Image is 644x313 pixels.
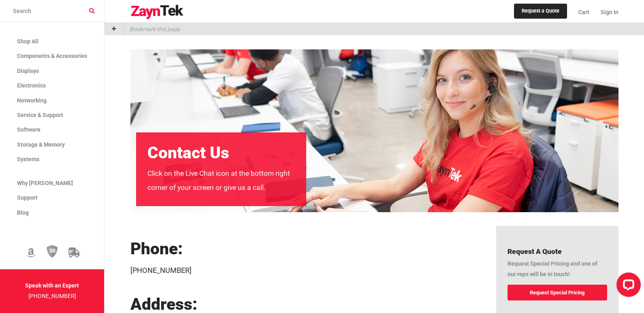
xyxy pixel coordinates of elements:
[17,112,63,118] span: Service & Support
[17,97,47,104] span: Networking
[25,282,79,289] strong: Speak with an Expert
[573,2,595,22] a: Cart
[28,293,76,299] a: [PHONE_NUMBER]
[610,269,644,303] iframe: LiveChat chat widget
[147,166,295,195] p: Click on the Live Chat icon at the bottom right corner of your screen or give us a call.
[147,144,295,162] h2: Contact Us
[17,68,39,74] span: Displays
[17,194,38,201] span: Support
[514,4,567,19] a: Request a Quote
[17,180,73,186] span: Why [PERSON_NAME]
[595,2,618,22] a: Sign In
[47,245,58,258] img: 30 Day Return Policy
[17,156,39,162] span: Systems
[130,240,480,258] h2: Phone:
[17,209,29,216] span: Blog
[17,82,46,89] span: Electronics
[124,23,180,35] p: Bookmark this page
[130,5,184,19] img: logo
[17,38,38,45] span: Shop All
[508,246,607,257] h4: Request a Quote
[130,49,618,212] img: images%2Fcms-images%2F777.jpg.png.png
[17,141,65,148] span: Storage & Memory
[578,9,589,15] span: Cart
[17,53,87,59] span: Components & Accessories
[508,285,607,300] a: Request Special Pricing
[17,126,41,133] span: Software
[130,262,480,279] p: [PHONE_NUMBER]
